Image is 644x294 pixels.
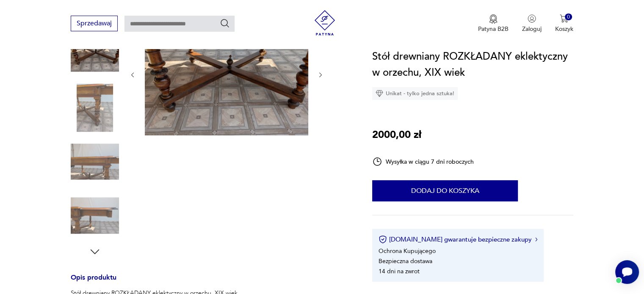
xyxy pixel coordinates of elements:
[372,87,458,100] div: Unikat - tylko jedna sztuka!
[379,247,436,255] li: Ochrona Kupującego
[376,90,383,97] img: Ikona diamentu
[615,260,639,284] iframe: Smartsupp widget button
[372,157,474,167] div: Wysyłka w ciągu 7 dni roboczych
[145,13,308,135] img: Zdjęcie produktu Stół drewniany ROZKŁADANY eklektyczny w orzechu, XIX wiek
[555,25,573,33] p: Koszyk
[560,14,568,23] img: Ikona koszyka
[478,14,509,33] button: Patyna B2B
[372,49,573,81] h1: Stół drewniany ROZKŁADANY eklektyczny w orzechu, XIX wiek
[565,14,572,21] div: 0
[522,14,542,33] button: Zaloguj
[528,14,536,23] img: Ikonka użytkownika
[379,257,432,265] li: Bezpieczna dostawa
[379,267,420,275] li: 14 dni na zwrot
[71,30,119,78] img: Zdjęcie produktu Stół drewniany ROZKŁADANY eklektyczny w orzechu, XIX wiek
[71,16,118,31] button: Sprzedawaj
[478,14,509,33] a: Ikona medaluPatyna B2B
[220,18,230,28] button: Szukaj
[489,14,498,24] img: Ikona medalu
[71,275,352,289] h3: Opis produktu
[71,21,118,27] a: Sprzedawaj
[312,10,337,36] img: Patyna - sklep z meblami i dekoracjami vintage
[379,235,537,244] button: [DOMAIN_NAME] gwarantuje bezpieczne zakupy
[71,137,119,186] img: Zdjęcie produktu Stół drewniany ROZKŁADANY eklektyczny w orzechu, XIX wiek
[372,180,518,201] button: Dodaj do koszyka
[71,84,119,132] img: Zdjęcie produktu Stół drewniany ROZKŁADANY eklektyczny w orzechu, XIX wiek
[555,14,573,33] button: 0Koszyk
[522,25,542,33] p: Zaloguj
[372,127,421,143] p: 2000,00 zł
[379,235,387,244] img: Ikona certyfikatu
[535,237,538,242] img: Ikona strzałki w prawo
[478,25,509,33] p: Patyna B2B
[71,192,119,240] img: Zdjęcie produktu Stół drewniany ROZKŁADANY eklektyczny w orzechu, XIX wiek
